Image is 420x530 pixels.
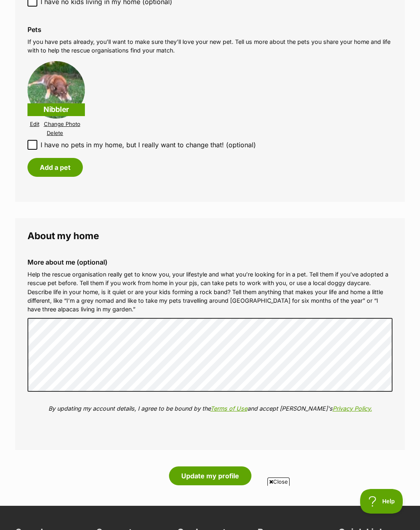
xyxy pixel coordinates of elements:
img: vl83sd7ddcz17sc15xmv.jpg [27,61,85,119]
button: Update my profile [169,466,251,485]
fieldset: About my home [15,218,405,450]
p: If you have pets already, you’ll want to make sure they’ll love your new pet. Tell us more about ... [27,37,393,55]
p: By updating my account details, I agree to be bound by the and accept [PERSON_NAME]'s [27,404,393,413]
a: Edit [30,121,39,127]
span: Close [267,477,290,486]
button: Add a pet [27,158,83,177]
p: Nibbler [27,103,85,116]
label: More about me (optional) [27,258,393,266]
a: Privacy Policy. [333,405,372,412]
a: Delete [47,130,63,136]
label: Pets [27,26,393,33]
legend: About my home [27,231,393,241]
p: Help the rescue organisation really get to know you, your lifestyle and what you’re looking for i... [27,270,393,314]
iframe: Advertisement [11,489,409,526]
iframe: Help Scout Beacon - Open [360,489,404,514]
span: I have no pets in my home, but I really want to change that! (optional) [41,140,256,150]
a: Change Photo [44,121,80,127]
a: Terms of Use [210,405,247,412]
